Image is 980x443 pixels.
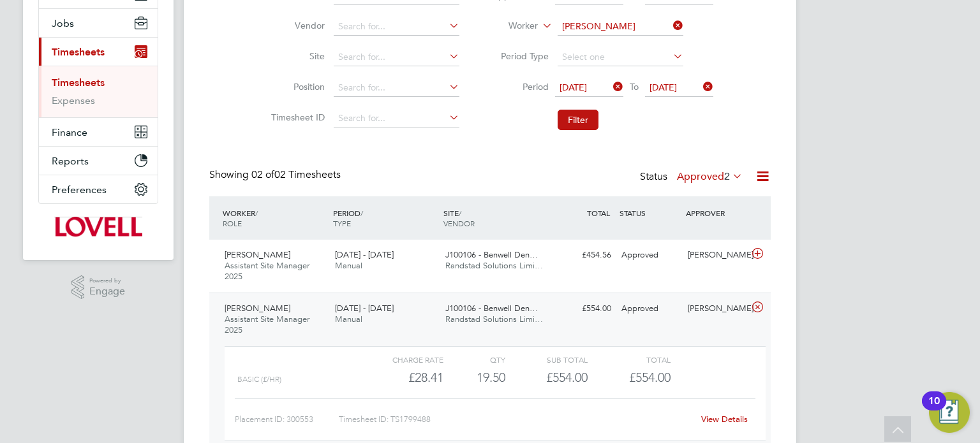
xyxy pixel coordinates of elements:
img: lovell-logo-retina.png [54,217,142,237]
div: Approved [616,298,683,319]
label: Site [267,50,325,62]
div: WORKER [219,201,330,235]
span: [PERSON_NAME] [225,303,290,314]
span: To [626,78,642,95]
div: PERIOD [330,201,440,235]
span: TOTAL [587,208,610,218]
div: STATUS [616,201,683,224]
span: / [459,208,461,218]
span: [DATE] [560,82,587,93]
button: Open Resource Center, 10 new notifications [929,392,970,433]
div: SITE [440,201,551,235]
button: Timesheets [39,38,158,66]
input: Search for... [334,110,459,127]
span: 02 of [251,168,274,181]
span: Powered by [89,275,125,286]
span: J100106 - Benwell Den… [445,249,538,260]
a: Powered byEngage [71,275,126,300]
button: Reports [39,147,158,175]
span: Timesheets [52,46,105,58]
div: [PERSON_NAME] [683,298,749,319]
button: Jobs [39,9,158,37]
button: Filter [558,110,598,130]
div: Timesheet ID: TS1799488 [339,409,693,430]
span: 2 [724,170,730,183]
div: £554.00 [505,367,588,388]
input: Search for... [334,48,459,66]
button: Finance [39,118,158,146]
div: Status [640,168,745,186]
input: Select one [558,48,683,66]
span: Engage [89,286,125,297]
label: Period Type [491,50,549,62]
span: [DATE] - [DATE] [335,249,394,260]
label: Timesheet ID [267,112,325,123]
div: APPROVER [683,201,749,224]
div: 10 [928,401,940,418]
span: 02 Timesheets [251,168,341,181]
div: £454.56 [550,245,616,266]
span: [DATE] - [DATE] [335,303,394,314]
label: Vendor [267,20,325,31]
span: Manual [335,314,362,324]
div: Sub Total [505,352,588,367]
span: J100106 - Benwell Den… [445,303,538,314]
span: / [360,208,363,218]
span: Manual [335,260,362,271]
input: Search for... [334,18,459,36]
span: Preferences [52,184,107,196]
span: [DATE] [650,82,677,93]
span: Assistant Site Manager 2025 [225,260,309,282]
span: Finance [52,126,87,138]
div: QTY [443,352,505,367]
a: Timesheets [52,76,105,89]
span: Jobs [52,17,74,29]
div: Total [588,352,670,367]
label: Position [267,81,325,92]
div: Charge rate [361,352,443,367]
span: Assistant Site Manager 2025 [225,314,309,335]
span: ROLE [223,218,242,228]
button: Preferences [39,175,158,203]
label: Worker [480,20,538,33]
a: Go to home page [38,217,158,237]
a: View Details [701,414,748,425]
span: Randstad Solutions Limi… [445,314,543,324]
div: £554.00 [550,298,616,319]
input: Search for... [558,18,683,36]
span: Randstad Solutions Limi… [445,260,543,271]
label: Approved [677,170,743,183]
input: Search for... [334,79,459,97]
span: / [255,208,258,218]
div: £28.41 [361,367,443,388]
div: 19.50 [443,367,505,388]
a: Expenses [52,94,95,106]
div: Showing [209,168,343,182]
div: [PERSON_NAME] [683,245,749,266]
span: TYPE [333,218,351,228]
span: Reports [52,155,89,167]
span: Basic (£/HR) [237,375,281,384]
span: [PERSON_NAME] [225,249,290,260]
div: Placement ID: 300553 [235,409,339,430]
span: VENDOR [443,218,475,228]
span: £554.00 [629,370,671,385]
div: Timesheets [39,66,158,117]
div: Approved [616,245,683,266]
label: Period [491,81,549,92]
